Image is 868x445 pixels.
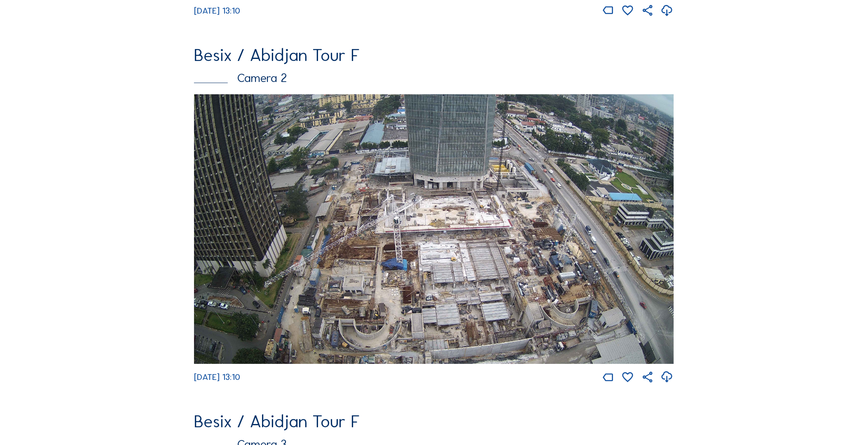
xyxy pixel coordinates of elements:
span: [DATE] 13:10 [194,372,240,383]
img: Image [194,94,674,364]
span: [DATE] 13:10 [194,5,240,16]
div: Besix / Abidjan Tour F [194,47,674,64]
div: Camera 2 [194,72,674,84]
div: Besix / Abidjan Tour F [194,413,674,431]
